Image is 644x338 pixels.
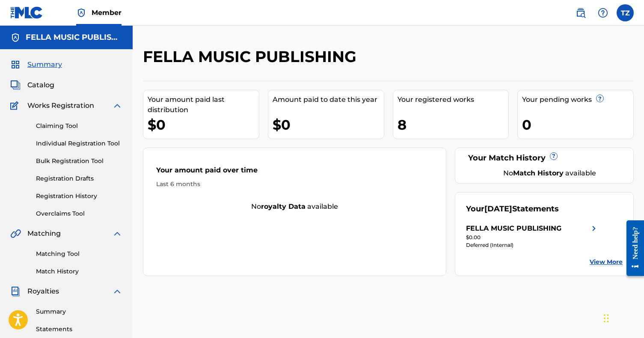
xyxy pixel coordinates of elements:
div: $0 [148,115,259,134]
div: FELLA MUSIC PUBLISHING [466,223,561,234]
div: Your Statements [466,203,559,215]
a: Match History [36,267,122,276]
img: Summary [10,59,21,70]
a: Statements [36,325,122,334]
div: Drag [604,305,609,331]
img: Matching [10,228,21,239]
div: 8 [398,115,509,134]
img: expand [112,286,122,296]
h2: FELLA MUSIC PUBLISHING [143,47,361,66]
div: Your amount paid over time [156,165,433,180]
span: [DATE] [484,204,512,213]
div: Deferred (Internal) [466,241,599,249]
div: Your Match History [466,152,623,164]
iframe: Resource Center [620,212,644,285]
a: CatalogCatalog [10,80,54,90]
span: Member [92,8,122,18]
a: View More [590,258,623,267]
img: Works Registration [10,101,21,111]
img: expand [112,228,122,239]
span: Works Registration [27,101,94,111]
img: Top Rightsholder [76,8,86,18]
img: search [576,8,586,18]
strong: Match History [513,169,564,177]
span: ? [550,153,557,160]
img: help [598,8,608,18]
h5: FELLA MUSIC PUBLISHING [26,33,122,42]
img: Accounts [10,33,21,43]
div: Your pending works [522,95,633,105]
div: Last 6 months [156,180,433,189]
a: Registration Drafts [36,174,122,183]
strong: royalty data [261,202,306,211]
a: Claiming Tool [36,122,122,130]
a: Registration History [36,192,122,201]
div: No available [143,202,446,212]
iframe: Chat Widget [601,297,644,338]
div: User Menu [617,4,634,21]
div: $0 [273,115,384,134]
div: $0.00 [466,234,599,241]
a: SummarySummary [10,59,62,70]
span: Matching [27,228,61,239]
img: right chevron icon [589,223,599,234]
img: Catalog [10,80,21,90]
div: 0 [522,115,633,134]
img: expand [112,101,122,111]
a: Overclaims Tool [36,209,122,218]
span: Catalog [27,80,54,90]
a: Summary [36,307,122,316]
div: Help [594,4,611,21]
a: Public Search [572,4,589,21]
a: Bulk Registration Tool [36,157,122,166]
div: Your registered works [398,95,509,105]
a: Individual Registration Tool [36,139,122,148]
a: Matching Tool [36,249,122,258]
div: Amount paid to date this year [273,95,384,105]
span: ? [597,95,603,102]
div: No available [477,168,623,178]
img: MLC Logo [10,6,43,19]
div: Your amount paid last distribution [148,95,259,115]
a: FELLA MUSIC PUBLISHINGright chevron icon$0.00Deferred (Internal) [466,223,599,249]
span: Royalties [27,286,59,296]
img: Royalties [10,286,21,296]
span: Summary [27,59,62,70]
